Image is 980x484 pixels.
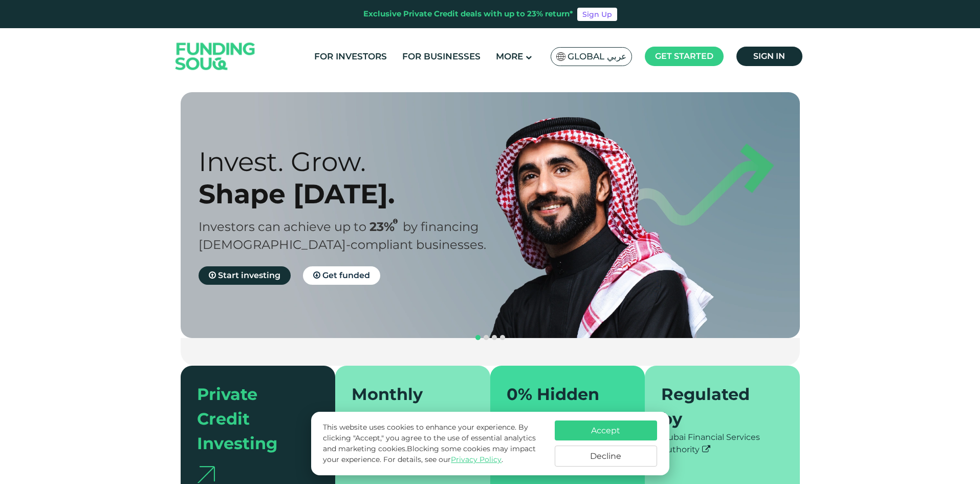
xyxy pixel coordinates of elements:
[323,422,544,465] p: This website uses cookies to enhance your experience. By clicking "Accept," you agree to the use ...
[197,382,307,456] div: Private Credit Investing
[577,8,617,21] a: Sign Up
[393,219,398,224] i: 23% IRR (expected) ~ 15% Net yield (expected)
[383,455,503,464] span: For details, see our .
[474,333,482,342] button: navigation
[451,455,502,464] a: Privacy Policy
[555,420,657,440] button: Accept
[199,219,366,234] span: Investors can achieve up to
[199,178,508,210] div: Shape [DATE].
[323,444,536,464] span: Blocking some cookies may impact your experience.
[753,51,785,61] span: Sign in
[199,266,291,285] a: Start investing
[197,466,215,483] img: arrow
[363,8,573,20] div: Exclusive Private Credit deals with up to 23% return*
[490,333,498,342] button: navigation
[556,52,565,61] img: SA Flag
[507,382,617,431] div: 0% Hidden Fees
[312,48,389,65] a: For Investors
[400,48,483,65] a: For Businesses
[498,333,507,342] button: navigation
[661,382,771,431] div: Regulated by
[655,51,713,61] span: Get started
[218,270,280,280] span: Start investing
[369,219,403,234] span: 23%
[496,51,523,61] span: More
[661,431,783,456] div: Dubai Financial Services Authority
[322,270,370,280] span: Get funded
[199,145,508,178] div: Invest. Grow.
[482,333,490,342] button: navigation
[165,31,266,82] img: Logo
[555,446,657,467] button: Decline
[303,266,380,285] a: Get funded
[568,51,626,62] span: Global عربي
[736,47,802,66] a: Sign in
[352,382,462,431] div: Monthly repayments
